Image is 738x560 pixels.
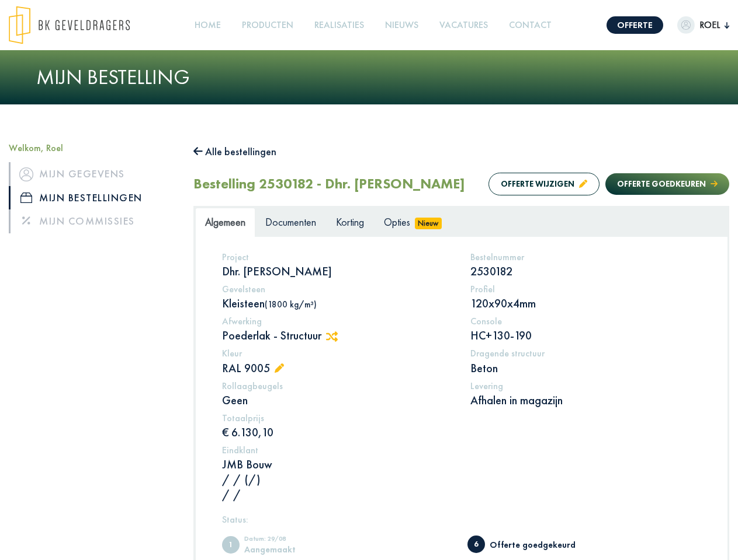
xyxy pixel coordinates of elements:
h5: Kleur [222,348,453,359]
button: Alle bestellingen [193,142,276,161]
span: (1800 kg/m³) [265,299,317,310]
span: Korting [336,215,364,229]
a: iconMijn bestellingen [9,186,176,209]
span: / / (/) / / [222,472,261,502]
a: iconMijn gegevens [9,162,176,185]
p: Afhalen in magazijn [470,393,701,408]
p: Kleisteen [222,296,453,311]
img: icon [20,192,32,203]
h5: Totaalprijs [222,412,453,423]
a: Producten [237,12,298,38]
img: icon [19,167,33,181]
h1: Mijn bestelling [36,65,702,90]
button: Roel [677,16,729,34]
h5: Bestelnummer [470,251,701,262]
span: Algemeen [205,215,245,229]
span: Offerte goedgekeurd [467,535,485,553]
a: Mijn commissies [9,209,176,233]
h5: Dragende structuur [470,348,701,359]
h5: Levering [470,380,701,391]
span: Documenten [265,215,316,229]
p: 2530182 [470,264,701,279]
h5: Console [470,316,701,327]
div: Datum: 29/08 [244,535,341,545]
h5: Project [222,251,453,262]
h5: Gevelsteen [222,283,453,295]
span: Opties [384,215,410,229]
a: Home [190,12,226,38]
p: RAL 9005 [222,360,453,376]
h5: Rollaagbeugels [222,380,453,391]
span: Nieuw [415,218,442,229]
h2: Bestelling 2530182 - Dhr. [PERSON_NAME] [193,176,465,192]
p: Dhr. [PERSON_NAME] [222,264,453,279]
p: Geen [222,393,453,408]
p: HC+130-190 [470,328,701,343]
button: Offerte wijzigen [488,173,600,195]
p: JMB Bouw [222,457,701,502]
span: Aangemaakt [222,536,240,554]
a: Realisaties [310,12,369,38]
h5: Afwerking [222,316,453,327]
div: Offerte goedgekeurd [490,540,586,549]
span: Roel [695,18,725,32]
button: Offerte goedkeuren [605,173,729,195]
h5: Profiel [470,283,701,295]
div: Aangemaakt [244,545,341,554]
img: dummypic.png [677,16,695,34]
ul: Tabs [195,208,727,236]
a: Contact [504,12,556,38]
a: Vacatures [435,12,493,38]
a: Nieuws [380,12,423,38]
p: € 6.130,10 [222,425,453,440]
p: 120x90x4mm [470,296,701,311]
h5: Status: [222,514,701,525]
h5: Eindklant [222,444,701,456]
img: logo [9,6,130,44]
h5: Welkom, Roel [9,142,176,153]
a: Offerte [607,16,663,34]
p: Beton [470,360,701,376]
p: Poederlak - Structuur [222,328,453,343]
